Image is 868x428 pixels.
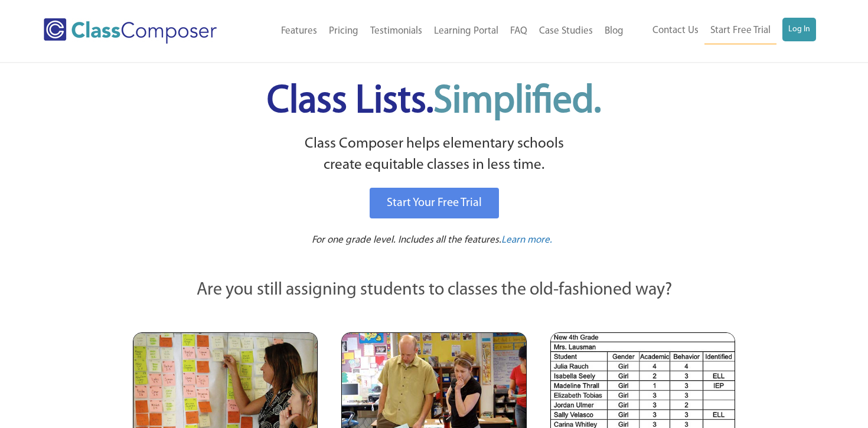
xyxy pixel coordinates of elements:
span: Start Your Free Trial [387,197,482,209]
a: Learn more. [501,233,552,248]
span: For one grade level. Includes all the features. [312,235,501,245]
a: Testimonials [364,18,428,44]
a: Features [275,18,323,44]
a: Case Studies [533,18,599,44]
a: Log In [782,18,816,41]
img: Class Composer [44,18,217,44]
span: Simplified. [433,83,601,121]
a: Start Your Free Trial [370,188,499,218]
a: FAQ [504,18,533,44]
a: Learning Portal [428,18,504,44]
nav: Header Menu [629,18,816,44]
p: Are you still assigning students to classes the old-fashioned way? [133,277,735,303]
a: Start Free Trial [704,18,776,44]
a: Contact Us [647,18,704,44]
nav: Header Menu [247,18,629,44]
a: Pricing [323,18,364,44]
p: Class Composer helps elementary schools create equitable classes in less time. [131,133,737,177]
span: Class Lists. [267,83,601,121]
a: Blog [599,18,629,44]
span: Learn more. [501,235,552,245]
